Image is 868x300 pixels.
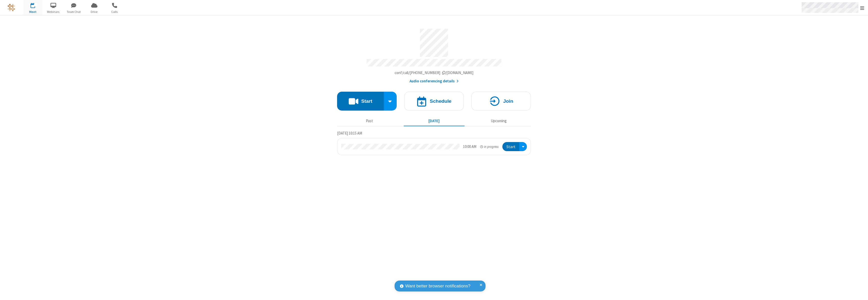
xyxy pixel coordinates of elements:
[23,10,42,14] span: Meet
[64,10,83,14] span: Team Chat
[337,130,531,155] section: Today's Meetings
[395,70,474,75] span: Copy my meeting room link
[85,10,104,14] span: Drive
[34,3,37,7] div: 1
[337,92,384,111] button: Start
[361,99,372,104] h4: Start
[410,78,459,84] button: Audio conferencing details
[404,92,464,111] button: Schedule
[471,92,531,111] button: Join
[384,92,397,111] div: Start conference options
[480,144,499,149] em: in progress
[519,142,527,151] div: Open menu
[337,131,362,136] span: [DATE] 10:15 AM
[430,99,451,104] h4: Schedule
[105,10,124,14] span: Calls
[503,99,513,104] h4: Join
[463,144,476,150] div: 10:00 AM
[404,116,465,126] button: [DATE]
[44,10,63,14] span: Webinars
[8,4,15,11] img: QA Selenium DO NOT DELETE OR CHANGE
[468,116,529,126] button: Upcoming
[395,70,474,76] button: Copy my meeting room linkCopy my meeting room link
[339,116,400,126] button: Past
[502,142,519,151] button: Start
[337,25,531,84] section: Account details
[855,287,864,296] iframe: Chat
[405,283,470,289] span: Want better browser notifications?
